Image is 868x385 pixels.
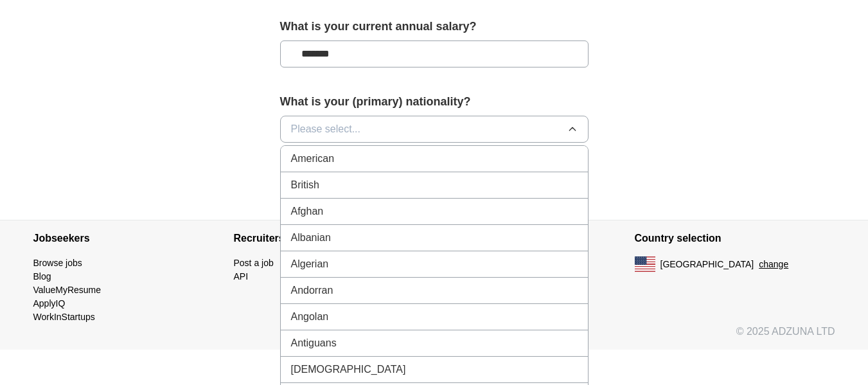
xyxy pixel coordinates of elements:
span: [GEOGRAPHIC_DATA] [660,258,754,271]
span: Angolan [291,309,329,325]
a: ApplyIQ [33,298,66,309]
label: What is your current annual salary? [280,18,589,35]
span: Please select... [291,121,361,137]
img: US flag [635,256,655,272]
span: British [291,177,319,193]
span: Antiguans [291,336,337,351]
a: ValueMyResume [33,285,102,295]
button: Please select... [280,116,589,143]
button: change [759,258,788,271]
div: © 2025 ADZUNA LTD [23,324,846,350]
span: Algerian [291,256,329,272]
span: [DEMOGRAPHIC_DATA] [291,362,406,377]
span: American [291,151,335,166]
a: Browse jobs [33,258,82,268]
a: Post a job [234,258,274,268]
label: What is your (primary) nationality? [280,93,589,111]
a: Blog [33,271,51,282]
a: WorkInStartups [33,312,95,322]
h4: Country selection [635,220,835,256]
span: Albanian [291,230,331,246]
a: API [234,271,249,282]
span: Afghan [291,204,324,219]
span: Andorran [291,283,333,298]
